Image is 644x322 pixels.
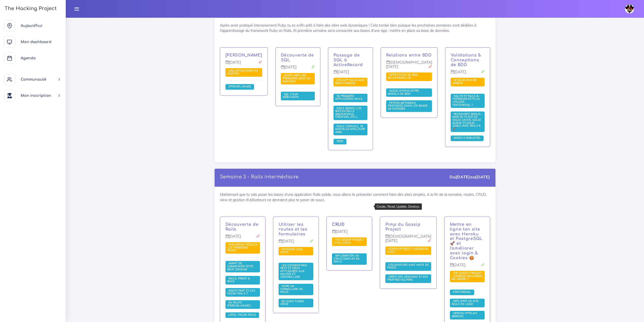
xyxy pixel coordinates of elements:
img: avatar [625,4,634,13]
span: Agenda [21,56,35,60]
span: The Gossip Project - Cookies, remember me, maybe ? [452,271,482,281]
a: Implémenter un CRUD complet en Rails [334,254,360,263]
a: Découverte de SQL [281,53,314,62]
a: Faire un formulaire en Rails [280,285,303,294]
a: Le Back-end de Airbnb [452,79,477,85]
a: Liens, façon Rails [227,313,258,317]
span: Mon inscription [21,94,51,98]
a: Rails Model: les BDD en Rails (migrations, création, etc.) [335,106,362,119]
a: Rails, front & back [227,277,250,283]
span: The Gossip Project : Full CRUD [334,238,364,244]
h3: The Hacking Project [3,6,57,11]
p: Pimp du Gossip Project [385,222,431,232]
a: Passage de SQL à ActiveRecord [334,53,363,67]
p: [DEMOGRAPHIC_DATA][DATE] [386,60,432,73]
a: Avant de commencer cette 6ème semaine [227,262,254,271]
span: Ta première application Rails [335,94,364,101]
div: Après avoir pratiqué intensivement Ruby, tu es enfin prêt à faire des sites web dynamiques ! Cela... [215,17,495,162]
strong: [DATE] [455,174,470,179]
a: Relations entre BDD [386,53,432,58]
a: Models robustes [452,136,482,140]
p: [DATE] [225,234,260,242]
span: Petites méthodes pratiques dans les bases de données [388,101,428,110]
p: Mettre en ligne ton site avec Heroku et PostgreSQL 🚀 et l'améliorer avec login & Cookies 🍪 [450,222,485,260]
span: Faire un formulaire en Rails [280,284,303,294]
span: SQL pour débutants [283,92,300,99]
p: [DATE] [281,65,315,73]
span: SQLite et Rails 8 : Pourquoi ne plus utiliser PostgreSQL ? [452,94,480,107]
a: [PERSON_NAME] [225,53,262,58]
div: Create, Read, Update, Destroy. [375,203,422,210]
a: SQL pour débutants [283,93,300,99]
a: Ressource Bonus : Mise en place de Solid Cache, Solid Queue et Solid Cable avec Rails 8 🚀 [452,112,483,131]
a: Petits sites de BDD relationnelles [388,73,418,80]
a: [PERSON_NAME] [227,85,253,88]
span: Avant de commencer cette 6ème semaine [227,261,254,271]
span: Communauté [21,78,46,81]
span: Mon dashboard [21,40,51,44]
a: Enlever Turbo Drive [280,299,304,306]
span: [PERSON_NAME] [227,85,253,88]
p: [DATE] [451,70,485,78]
a: Des app Rails avec BDD et Model [335,79,365,85]
a: Les conventions REST et CRUD appliquées aux Routes et Controllers [280,264,307,279]
div: Du au [450,174,490,180]
span: Associations entre models de BDD [388,89,419,96]
a: Seed [335,140,345,143]
p: [DATE] [450,263,485,271]
a: CRUD [332,222,345,227]
span: Les conventions REST et CRUD appliquées aux Routes et Controllers [280,263,307,279]
span: The Gossip Project, les premières views [227,243,258,252]
span: Models robustes [452,136,482,140]
span: Petits sites de BDD relationnelles [388,73,418,80]
span: Seed [335,139,345,143]
a: En route [PERSON_NAME] ! [227,301,253,308]
a: The Gossip Project : Full CRUD [334,238,364,245]
a: Associations entre models de BDD [388,89,419,96]
a: Validations & Conceptions de BDD [451,53,481,67]
p: [DATE] [279,239,313,247]
span: Rails, front & back [227,277,250,283]
a: Jouer avec ses premières base de données [283,74,310,83]
a: Découverte de Rails [225,222,259,232]
a: The Gossip Project, les premières views [227,243,258,252]
span: Heroku Pipeline (Bonus) [452,311,477,318]
a: Rails Console, ta nouvelle meilleure amie [335,124,365,134]
a: Une application en Sinatra [227,69,258,75]
a: Semaine 3 - Rails intermédiaire [220,174,299,179]
a: Utiliser les routes et les formulaires [279,222,307,236]
span: Le Back-end de Airbnb [452,78,477,85]
span: Création d'un potin [280,248,303,254]
a: Création d'un potin [280,248,303,254]
p: [DEMOGRAPHIC_DATA][DATE] [385,234,431,247]
span: Déployer un site rails en ligne [452,299,479,306]
span: Gossip Project : Facebook style [387,247,428,254]
span: Des app Rails avec BDD et Model [335,78,365,85]
span: Liens, façon Rails [227,313,258,316]
strong: [DATE] [475,174,490,179]
span: Créer des sessions et ses propres helpers [387,275,428,281]
span: Aujourd'hui [21,24,42,28]
a: Bootstrap et css façon Rails 7 [227,289,255,295]
span: PostgreSQL [452,290,472,294]
p: [DATE] [334,70,367,78]
a: SQLite et Rails 8 : Pourquoi ne plus utiliser PostgreSQL ? [452,94,480,107]
p: [DATE] [332,230,367,238]
a: Ta première application Rails [335,94,364,101]
a: Petites méthodes pratiques dans les bases de données [388,101,428,111]
p: [DATE] [225,60,262,68]
span: Utilisateurs avec mots de passe [387,263,429,270]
